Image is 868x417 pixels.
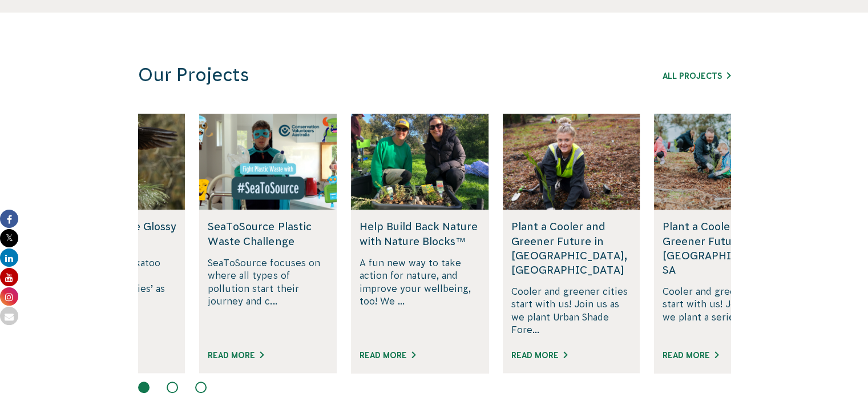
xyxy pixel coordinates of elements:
[208,219,328,248] h5: SeaToSource Plastic Waste Challenge
[138,64,576,86] h3: Our Projects
[663,71,730,81] a: All Projects
[511,219,632,277] h5: Plant a Cooler and Greener Future in [GEOGRAPHIC_DATA], [GEOGRAPHIC_DATA]
[360,256,480,336] p: A fun new way to take action for nature, and improve your wellbeing, too! We ...
[663,351,718,360] a: Read More
[208,351,264,360] a: Read More
[663,219,783,277] h5: Plant a Cooler and Greener Future in [GEOGRAPHIC_DATA] SA
[360,351,415,360] a: Read More
[511,351,567,360] a: Read More
[511,285,632,336] p: Cooler and greener cities start with us! Join us as we plant Urban Shade Fore...
[663,285,783,336] p: Cooler and greener cities start with us! Join us as we plant a series of Urba...
[360,219,480,248] h5: Help Build Back Nature with Nature Blocks™
[208,256,328,336] p: SeaToSource focuses on where all types of pollution start their journey and c...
